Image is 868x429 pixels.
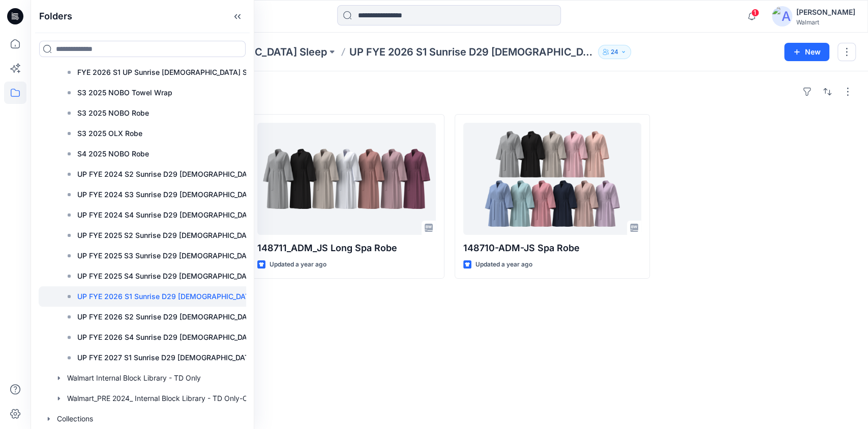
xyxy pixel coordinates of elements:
div: Walmart [796,18,855,26]
span: 1 [751,9,759,17]
button: New [784,43,829,61]
img: avatar [772,6,792,26]
p: UP FYE 2025 S4 Sunrise D29 [DEMOGRAPHIC_DATA] sleep [77,270,277,282]
p: Updated a year ago [270,259,326,270]
p: UP FYE 2027 S1 Sunrise D29 [DEMOGRAPHIC_DATA] sleep [77,352,277,364]
p: UP FYE 2025 S3 Sunrise D29 [DEMOGRAPHIC_DATA] Sleep [77,250,277,262]
p: S4 2025 NOBO Robe [77,148,149,160]
p: S3 2025 OLX Robe [77,127,142,140]
p: S3 2025 NOBO Robe [77,107,149,119]
p: UP FYE 2026 S4 Sunrise D29 [DEMOGRAPHIC_DATA] sleep [77,331,277,343]
p: UP FYE 2024 S2 Sunrise D29 [DEMOGRAPHIC_DATA] Sleep [77,168,277,180]
p: 24 [611,46,618,58]
div: [PERSON_NAME] [796,6,855,18]
p: UP FYE 2026 S1 Sunrise D29 [DEMOGRAPHIC_DATA] sleep [77,290,277,303]
p: UP FYE 2024 S4 Sunrise D29 [DEMOGRAPHIC_DATA] Sleep [77,209,277,221]
p: UP FYE 2026 S1 Sunrise D29 [DEMOGRAPHIC_DATA] sleep [349,45,594,59]
p: FYE 2026 S1 UP Sunrise [DEMOGRAPHIC_DATA] Sleepwear [77,66,277,78]
p: 148711_ADM_JS Long Spa Robe [257,241,436,255]
p: UP FYE 2026 S2 Sunrise D29 [DEMOGRAPHIC_DATA] sleep [77,311,277,323]
button: 24 [598,45,631,59]
p: 148710-ADM-JS Spa Robe [463,241,642,255]
p: Updated a year ago [475,259,532,270]
a: 148711_ADM_JS Long Spa Robe [257,123,436,235]
a: 148710-ADM-JS Spa Robe [463,123,642,235]
p: S3 2025 NOBO Towel Wrap [77,87,172,99]
p: UP FYE 2025 S2 Sunrise D29 [DEMOGRAPHIC_DATA] Sleep [77,229,277,242]
p: UP FYE 2024 S3 Sunrise D29 [DEMOGRAPHIC_DATA] Sleep [77,189,277,201]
